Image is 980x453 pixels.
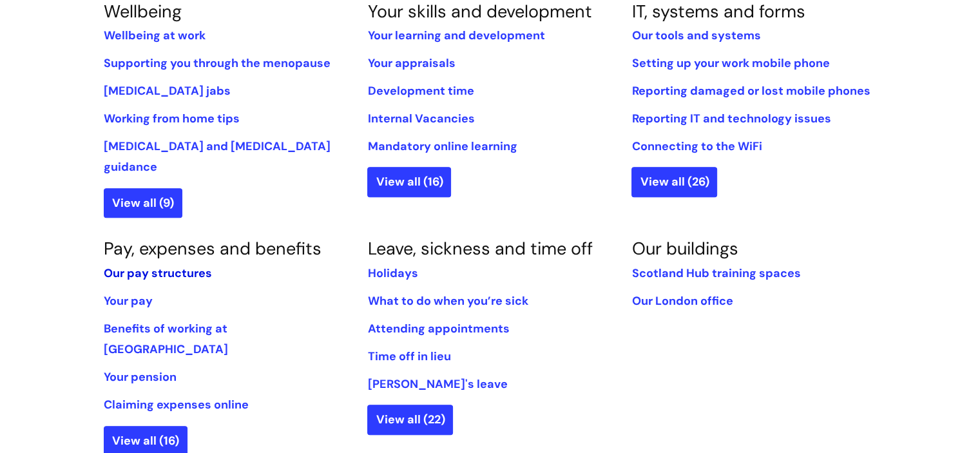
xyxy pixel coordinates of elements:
[104,321,228,357] a: Benefits of working at [GEOGRAPHIC_DATA]
[104,293,153,309] a: Your pay
[367,293,528,309] a: What to do when you’re sick
[104,55,331,71] a: Supporting you through the menopause
[104,139,331,175] a: [MEDICAL_DATA] and [MEDICAL_DATA] guidance
[367,321,509,336] a: Attending appointments
[631,265,800,281] a: Scotland Hub training spaces
[631,139,762,154] a: Connecting to the WiFi
[104,188,182,218] a: View all (9)
[367,265,418,281] a: Holidays
[104,397,249,412] a: Claiming expenses online
[104,28,206,43] a: Wellbeing at work
[631,237,738,260] a: Our buildings
[104,237,322,260] a: Pay, expenses and benefits
[367,28,544,43] a: Your learning and development
[367,167,451,197] a: View all (16)
[367,55,455,71] a: Your appraisals
[367,405,453,434] a: View all (22)
[104,265,212,281] a: Our pay structures
[631,55,829,71] a: Setting up your work mobile phone
[631,167,717,197] a: View all (26)
[367,376,507,392] a: [PERSON_NAME]'s leave
[367,349,450,364] a: Time off in lieu
[631,293,733,309] a: Our London office
[631,28,760,43] a: Our tools and systems
[367,237,592,260] a: Leave, sickness and time off
[367,83,474,99] a: Development time
[631,111,831,126] a: Reporting IT and technology issues
[367,111,474,126] a: Internal Vacancies
[104,111,240,126] a: Working from home tips
[367,139,517,154] a: Mandatory online learning
[104,83,231,99] a: [MEDICAL_DATA] jabs
[104,369,177,385] a: Your pension
[631,83,870,99] a: Reporting damaged or lost mobile phones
